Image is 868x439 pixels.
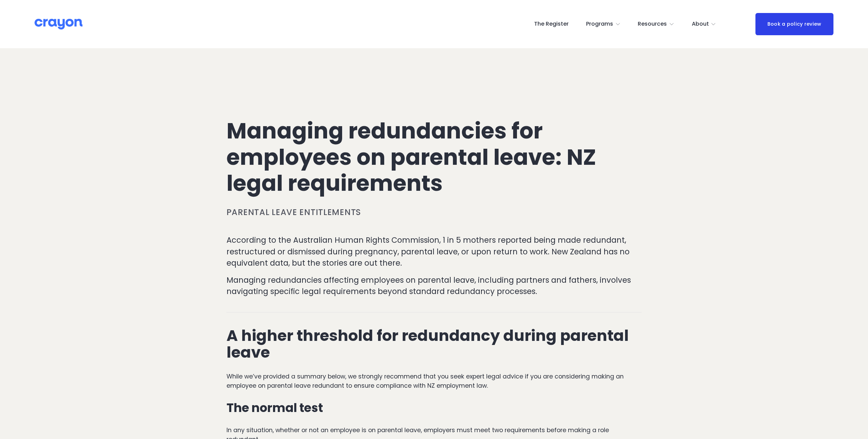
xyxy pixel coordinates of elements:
[534,19,569,30] a: The Register
[638,19,674,30] a: folder dropdown
[226,372,642,390] p: While we’ve provided a summary below, we strongly recommend that you seek expert legal advice if ...
[35,18,82,30] img: Crayon
[226,275,642,297] p: Managing redundancies affecting employees on parental leave, including partners and fathers, invo...
[226,235,642,269] p: According to the Australian Human Rights Commission, 1 in 5 mothers reported being made redundant...
[226,327,642,361] h2: A higher threshold for redundancy during parental leave
[638,19,667,29] span: Resources
[755,13,833,35] a: Book a policy review
[586,19,613,29] span: Programs
[226,118,642,197] h1: Managing redundancies for employees on parental leave: NZ legal requirements
[226,207,361,218] a: Parental leave entitlements
[692,19,716,30] a: folder dropdown
[226,401,642,415] h3: The normal test
[586,19,621,30] a: folder dropdown
[692,19,709,29] span: About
